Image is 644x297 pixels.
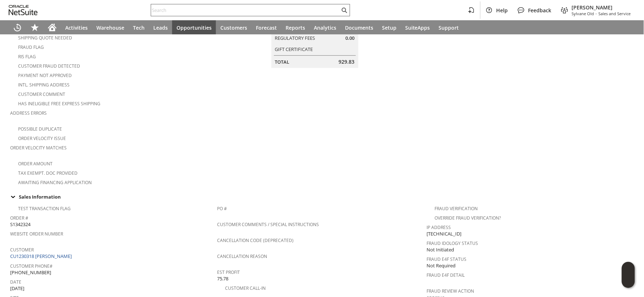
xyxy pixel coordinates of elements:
span: [DATE] [10,285,24,292]
span: Not Initiated [427,246,454,253]
a: PO # [217,205,227,212]
span: Feedback [528,7,552,14]
span: SuiteApps [405,24,430,31]
a: Documents [341,20,378,35]
a: Customer Comment [18,91,65,97]
span: Tech [133,24,145,31]
a: Customer Call-in [225,285,266,291]
span: 929.83 [339,58,355,65]
a: Fraud E4F Detail [427,272,465,278]
span: Sylvane Old [572,11,594,16]
a: Regulatory Fees [275,35,315,41]
span: [PHONE_NUMBER] [10,269,51,276]
a: Analytics [309,20,341,35]
a: Intl. Shipping Address [18,82,70,88]
span: Forecast [256,24,277,31]
a: Order Amount [18,161,53,167]
a: Customer Comments / Special Instructions [217,221,319,228]
svg: logo [9,5,38,15]
span: [TECHNICAL_ID] [427,230,462,237]
a: Support [435,20,464,35]
a: Order Velocity Matches [10,145,67,151]
span: Reports [286,24,305,31]
a: Forecast [252,20,281,35]
div: Shortcuts [26,20,43,35]
span: 0.00 [346,35,355,42]
span: - [596,11,597,16]
a: Fraud Flag [18,44,44,50]
span: Analytics [314,24,336,31]
svg: Shortcuts [30,23,39,32]
a: Activities [61,20,92,35]
a: Address Errors [10,110,47,116]
span: Activities [65,24,88,31]
a: Tax Exempt. Doc Provided [18,170,78,176]
svg: Search [340,6,349,14]
a: RIS flag [18,54,36,60]
span: 75.78 [217,275,228,282]
span: Not Required [427,262,456,269]
a: Awaiting Financing Application [18,179,92,186]
a: Setup [378,20,401,35]
a: Shipping Quote Needed [18,35,72,41]
a: Possible Duplicate [18,126,62,132]
a: Warehouse [92,20,129,35]
a: Recent Records [9,20,26,35]
a: Fraud E4F Status [427,256,467,262]
a: Cancellation Code (deprecated) [217,237,294,243]
span: S1342324 [10,221,30,228]
span: Opportunities [176,24,212,31]
a: Gift Certificate [275,46,313,52]
a: Tech [129,20,149,35]
a: Date [10,279,21,285]
span: Warehouse [96,24,124,31]
div: Sales Information [7,192,634,201]
a: Fraud Review Action [427,288,474,294]
a: Has Ineligible Free Express Shipping [18,101,100,107]
a: Fraud Verification [435,205,478,212]
a: Home [43,20,61,35]
td: Sales Information [7,192,637,201]
a: Reports [281,20,309,35]
span: Oracle Guided Learning Widget. To move around, please hold and drag [622,275,635,288]
a: Total [275,59,290,65]
a: Website Order Number [10,231,63,237]
span: Help [496,7,508,14]
a: Customers [216,20,252,35]
span: Leads [153,24,168,31]
span: Support [439,24,459,31]
a: Customer Phone# [10,263,53,269]
a: Override Fraud Verification? [435,215,501,221]
span: [PERSON_NAME] [572,4,631,11]
a: CU1230318 [PERSON_NAME] [10,253,74,259]
a: Customer Fraud Detected [18,63,80,69]
svg: Home [48,23,57,32]
a: Payment not approved [18,72,72,79]
span: Documents [345,24,373,31]
a: Order # [10,215,28,221]
span: Sales and Service [599,11,631,16]
a: Leads [149,20,172,35]
input: Search [151,6,340,14]
a: Est Profit [217,269,240,275]
a: Customer [10,247,34,253]
a: Fraud Idology Status [427,240,478,246]
iframe: Click here to launch Oracle Guided Learning Help Panel [622,262,635,288]
a: Test Transaction Flag [18,205,71,212]
a: SuiteApps [401,20,435,35]
a: Opportunities [172,20,216,35]
svg: Recent Records [13,23,22,32]
a: Order Velocity Issue [18,135,66,141]
span: Customers [220,24,247,31]
a: IP Address [427,224,451,230]
a: Cancellation Reason [217,253,267,259]
span: Setup [382,24,396,31]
